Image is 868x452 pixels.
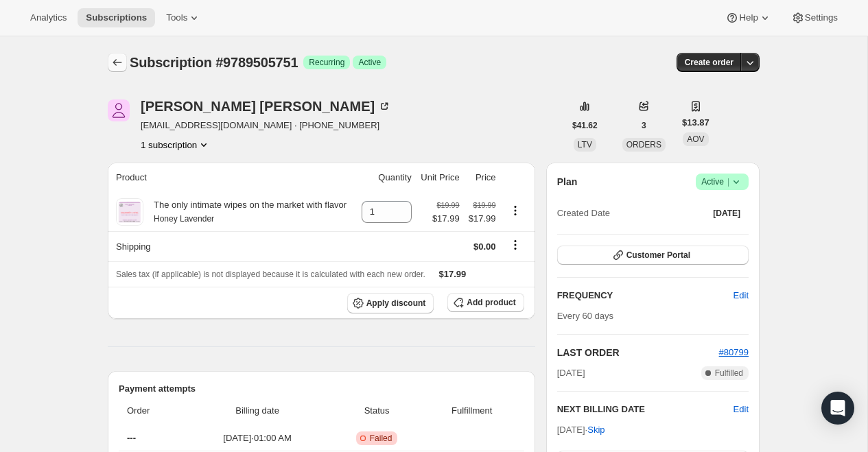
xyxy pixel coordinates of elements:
[158,8,209,27] button: Tools
[416,163,464,193] th: Unit Price
[116,198,143,226] img: product img
[504,203,526,218] button: Product actions
[719,346,749,359] button: #80799
[370,433,392,444] span: Failed
[473,201,495,209] small: $19.99
[467,297,515,308] span: Add product
[108,163,356,193] th: Product
[557,206,610,220] span: Created Date
[30,12,67,23] span: Analytics
[821,392,854,425] div: Open Intercom Messenger
[347,293,434,313] button: Apply discount
[439,269,467,279] span: $17.99
[358,57,381,68] span: Active
[587,423,605,437] span: Skip
[717,8,779,27] button: Help
[141,99,391,113] div: [PERSON_NAME] [PERSON_NAME]
[734,403,749,416] button: Edit
[468,212,496,226] span: $17.99
[366,298,426,309] span: Apply discount
[557,246,749,265] button: Customer Portal
[713,208,740,219] span: [DATE]
[557,403,734,416] h2: NEXT BILLING DATE
[557,346,719,359] h2: LAST ORDER
[783,8,846,27] button: Settings
[86,12,147,23] span: Subscriptions
[141,119,391,132] span: [EMAIL_ADDRESS][DOMAIN_NAME] · [PHONE_NUMBER]
[715,368,743,379] span: Fulfilled
[564,116,606,135] button: $41.62
[705,204,749,223] button: [DATE]
[578,140,592,150] span: LTV
[333,404,419,418] span: Status
[108,231,356,261] th: Shipping
[22,8,75,27] button: Analytics
[701,175,743,189] span: Active
[116,270,425,279] span: Sales tax (if applicable) is not displayed because it is calculated with each new order.
[189,404,326,418] span: Billing date
[682,116,709,130] span: $13.87
[633,116,655,135] button: 3
[108,53,127,72] button: Subscriptions
[78,8,155,27] button: Subscriptions
[432,212,460,226] span: $17.99
[572,120,598,131] span: $41.62
[127,433,136,443] span: ---
[579,419,613,441] button: Skip
[719,347,749,357] a: #80799
[356,163,416,193] th: Quantity
[428,404,516,418] span: Fulfillment
[725,285,757,307] button: Edit
[557,366,585,380] span: [DATE]
[154,214,214,224] small: Honey Lavender
[557,311,613,321] span: Every 60 days
[447,293,524,312] button: Add product
[309,57,344,68] span: Recurring
[805,12,838,23] span: Settings
[119,396,185,426] th: Order
[141,138,211,152] button: Product actions
[557,425,605,435] span: [DATE] ·
[166,12,187,23] span: Tools
[189,431,326,445] span: [DATE] · 01:00 AM
[557,175,578,189] h2: Plan
[626,250,690,261] span: Customer Portal
[119,382,524,396] h2: Payment attempts
[739,12,758,23] span: Help
[143,198,347,226] div: The only intimate wipes on the market with flavor
[437,201,460,209] small: $19.99
[677,53,742,72] button: Create order
[504,237,526,252] button: Shipping actions
[687,134,704,144] span: AOV
[727,176,729,187] span: |
[685,57,734,68] span: Create order
[473,241,496,252] span: $0.00
[642,120,646,131] span: 3
[108,99,130,121] span: Katharine Hauer
[464,163,500,193] th: Price
[734,289,749,302] span: Edit
[626,140,661,150] span: ORDERS
[557,289,734,302] h2: FREQUENCY
[130,55,298,70] span: Subscription #9789505751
